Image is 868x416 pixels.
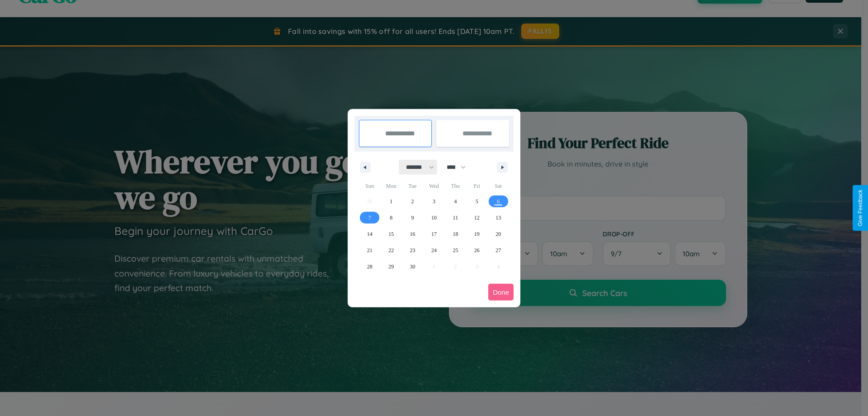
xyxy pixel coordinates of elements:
span: 20 [495,226,501,242]
span: 28 [367,258,373,275]
button: 29 [380,258,401,275]
span: 16 [410,226,415,242]
span: Mon [380,179,401,193]
button: 17 [423,226,444,242]
button: 13 [488,210,509,226]
span: 9 [411,210,414,226]
button: 1 [380,193,401,210]
button: 20 [488,226,509,242]
span: 2 [411,193,414,210]
button: 26 [466,242,487,258]
span: Thu [445,179,466,193]
button: 23 [402,242,423,258]
button: 28 [359,258,380,275]
button: 22 [380,242,401,258]
span: 23 [410,242,415,258]
span: 24 [431,242,437,258]
button: 25 [445,242,466,258]
span: 29 [388,258,394,275]
button: 21 [359,242,380,258]
span: 4 [454,193,457,210]
button: 11 [445,210,466,226]
button: 7 [359,210,380,226]
button: 8 [380,210,401,226]
span: 26 [474,242,480,258]
span: Fri [466,179,487,193]
span: Tue [402,179,423,193]
button: 15 [380,226,401,242]
span: 12 [474,210,480,226]
span: 21 [367,242,373,258]
span: 22 [388,242,394,258]
span: Wed [423,179,444,193]
span: 19 [474,226,480,242]
span: 6 [497,193,500,210]
span: Sun [359,179,380,193]
button: 24 [423,242,444,258]
span: 11 [453,210,458,226]
div: Give Feedback [857,190,863,226]
button: 16 [402,226,423,242]
button: Done [488,284,514,301]
button: 14 [359,226,380,242]
button: 10 [423,210,444,226]
button: 27 [488,242,509,258]
span: 30 [410,258,415,275]
button: 9 [402,210,423,226]
span: 10 [431,210,437,226]
span: 25 [453,242,458,258]
button: 3 [423,193,444,210]
button: 6 [488,193,509,210]
span: 8 [390,210,392,226]
span: 7 [368,210,371,226]
button: 12 [466,210,487,226]
button: 2 [402,193,423,210]
button: 5 [466,193,487,210]
button: 4 [445,193,466,210]
span: 17 [431,226,437,242]
span: 13 [495,210,501,226]
button: 19 [466,226,487,242]
span: 15 [388,226,394,242]
span: 14 [367,226,373,242]
span: 5 [476,193,478,210]
span: 1 [390,193,392,210]
span: 3 [433,193,435,210]
button: 30 [402,258,423,275]
span: 27 [495,242,501,258]
span: Sat [488,179,509,193]
span: 18 [453,226,458,242]
button: 18 [445,226,466,242]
